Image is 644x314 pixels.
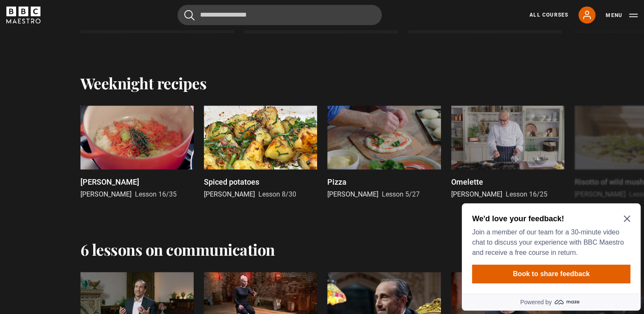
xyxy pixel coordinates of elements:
[327,176,346,188] p: Pizza
[204,106,317,200] a: Spiced potatoes [PERSON_NAME] Lesson 8/30
[80,176,139,188] p: [PERSON_NAME]
[204,176,259,188] p: Spiced potatoes
[327,106,441,200] a: Pizza [PERSON_NAME] Lesson 5/27
[204,190,255,198] span: [PERSON_NAME]
[80,240,275,258] h2: 6 lessons on communication
[258,190,296,198] span: Lesson 8/30
[14,14,169,24] h2: We'd love your feedback!
[382,190,420,198] span: Lesson 5/27
[80,74,207,92] h2: Weeknight recipes
[165,15,172,22] button: Close Maze Prompt
[327,190,378,198] span: [PERSON_NAME]
[506,190,547,198] span: Lesson 16/25
[451,106,564,200] a: Omelette [PERSON_NAME] Lesson 16/25
[80,190,132,198] span: [PERSON_NAME]
[6,6,40,23] svg: BBC Maestro
[3,94,182,111] a: Powered by maze
[184,10,195,20] button: Submit the search query
[80,106,194,200] a: [PERSON_NAME] [PERSON_NAME] Lesson 16/35
[606,11,638,20] button: Toggle navigation
[451,190,502,198] span: [PERSON_NAME]
[135,190,177,198] span: Lesson 16/35
[575,190,626,198] span: [PERSON_NAME]
[3,3,182,111] div: Optional study invitation
[14,65,172,83] button: Book to share feedback
[451,176,483,188] p: Omelette
[530,11,568,19] a: All Courses
[177,5,382,25] input: Search
[14,27,169,58] p: Join a member of our team for a 30-minute video chat to discuss your experience with BBC Maestro ...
